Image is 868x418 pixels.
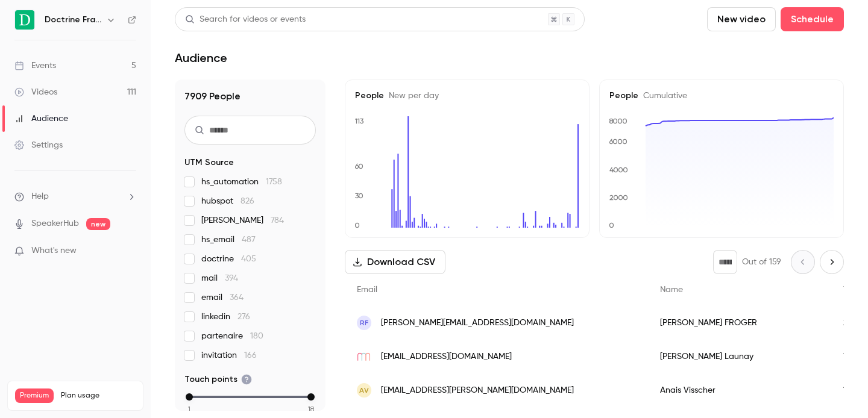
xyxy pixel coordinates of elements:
[638,92,687,100] span: Cumulative
[648,306,831,340] div: [PERSON_NAME] FROGER
[381,351,512,363] span: [EMAIL_ADDRESS][DOMAIN_NAME]
[122,246,136,257] iframe: Noticeable Trigger
[201,330,263,342] span: partenaire
[381,317,574,329] span: [PERSON_NAME][EMAIL_ADDRESS][DOMAIN_NAME]
[271,216,284,225] span: 784
[357,349,371,364] img: temelio-avocats.fr
[266,178,282,186] span: 1758
[241,197,254,205] span: 826
[355,90,579,102] h5: People
[660,285,683,294] span: Name
[175,51,227,65] h1: Audience
[14,139,63,151] div: Settings
[185,13,306,26] div: Search for videos or events
[307,393,315,401] div: max
[742,256,781,268] p: Out of 159
[201,349,257,361] span: invitation
[609,117,627,125] text: 8000
[384,92,439,100] span: New per day
[354,221,360,229] text: 0
[201,292,244,304] span: email
[381,384,574,397] span: [EMAIL_ADDRESS][PERSON_NAME][DOMAIN_NAME]
[45,14,101,26] h6: Doctrine France
[14,60,56,72] div: Events
[355,192,363,200] text: 30
[201,234,256,246] span: hs_email
[184,157,234,169] span: UTM Source
[609,166,628,174] text: 4000
[14,86,57,98] div: Videos
[237,313,250,321] span: 276
[707,7,776,31] button: New video
[354,162,363,170] text: 60
[250,332,263,340] span: 180
[781,7,844,31] button: Schedule
[184,373,252,385] span: Touch points
[15,10,34,30] img: Doctrine France
[188,404,190,414] span: 1
[201,253,256,265] span: doctrine
[61,391,136,401] span: Plan usage
[201,195,254,207] span: hubspot
[201,272,238,284] span: mail
[31,190,49,203] span: Help
[201,311,250,323] span: linkedin
[14,190,136,203] li: help-dropdown-opener
[354,117,364,125] text: 113
[609,221,614,229] text: 0
[31,245,77,257] span: What's new
[31,217,79,230] a: SpeakerHub
[241,255,256,263] span: 405
[14,113,68,125] div: Audience
[648,373,831,407] div: Anais Visscher
[15,388,54,403] span: Premium
[86,218,110,230] span: new
[609,137,627,146] text: 6000
[186,393,193,401] div: min
[184,89,316,104] h1: 7909 People
[225,274,238,282] span: 394
[242,236,256,244] span: 487
[648,340,831,373] div: [PERSON_NAME] Launay
[359,385,369,396] span: AV
[201,176,282,188] span: hs_automation
[609,90,834,102] h5: People
[201,214,284,226] span: [PERSON_NAME]
[820,250,844,274] button: Next page
[357,285,377,294] span: Email
[609,193,628,202] text: 2000
[308,404,314,414] span: 18
[345,250,445,274] button: Download CSV
[244,351,257,360] span: 166
[230,293,244,302] span: 364
[360,317,368,328] span: RF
